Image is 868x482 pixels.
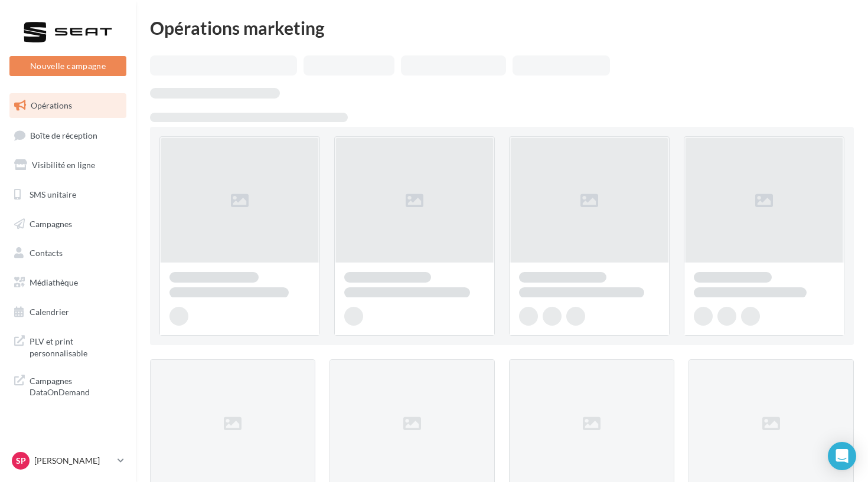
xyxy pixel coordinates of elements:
a: SMS unitaire [7,182,129,207]
span: Visibilité en ligne [32,160,95,170]
div: Opérations marketing [150,19,854,37]
a: Opérations [7,93,129,118]
span: Sp [16,455,26,467]
button: Nouvelle campagne [9,56,126,76]
a: Contacts [7,241,129,265]
a: Médiathèque [7,270,129,295]
a: Visibilité en ligne [7,153,129,178]
span: SMS unitaire [30,189,76,199]
span: Calendrier [30,307,69,317]
a: Boîte de réception [7,123,129,148]
span: Médiathèque [30,277,78,287]
span: Contacts [30,248,63,258]
a: Campagnes DataOnDemand [7,368,129,403]
p: [PERSON_NAME] [34,455,113,467]
a: Campagnes [7,212,129,237]
a: PLV et print personnalisable [7,329,129,363]
div: Open Intercom Messenger [828,442,856,470]
span: Campagnes DataOnDemand [30,373,122,398]
span: Opérations [31,100,72,110]
a: Sp [PERSON_NAME] [9,450,126,472]
span: Boîte de réception [30,130,97,140]
span: Campagnes [30,218,72,228]
span: PLV et print personnalisable [30,333,122,359]
a: Calendrier [7,300,129,324]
